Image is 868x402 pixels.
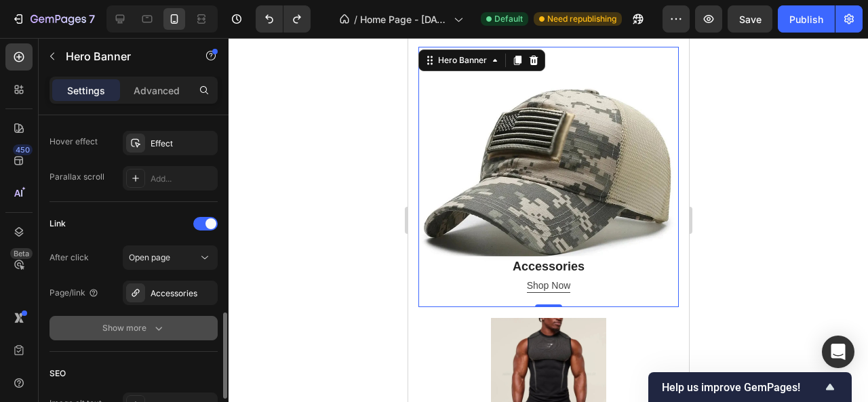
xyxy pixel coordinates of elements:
[822,336,854,368] div: Open Intercom Messenger
[10,248,33,259] div: Beta
[547,13,616,25] span: Need republishing
[789,12,823,26] div: Publish
[739,14,762,25] span: Save
[662,381,822,394] span: Help us improve GemPages!
[50,218,66,230] div: Link
[13,144,33,155] div: 450
[50,136,98,148] div: Hover effect
[50,367,66,380] div: SEO
[151,173,214,185] div: Add...
[360,12,448,26] span: Home Page - [DATE] 23:28:21
[134,83,180,98] p: Advanced
[123,245,218,270] button: Open page
[354,12,357,26] span: /
[67,83,105,98] p: Settings
[778,5,835,33] button: Publish
[256,5,311,33] div: Undo/Redo
[728,5,772,33] button: Save
[151,138,214,150] div: Effect
[151,287,214,300] div: Accessories
[50,287,99,299] div: Page/link
[50,171,104,183] div: Parallax scroll
[66,48,181,64] p: Hero Banner
[494,13,523,25] span: Default
[50,252,89,264] div: After click
[408,38,689,402] iframe: Design area
[89,11,95,27] p: 7
[662,379,838,395] button: Show survey - Help us improve GemPages!
[50,316,218,340] button: Show more
[5,5,101,33] button: 7
[129,252,170,262] span: Open page
[102,321,165,335] div: Show more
